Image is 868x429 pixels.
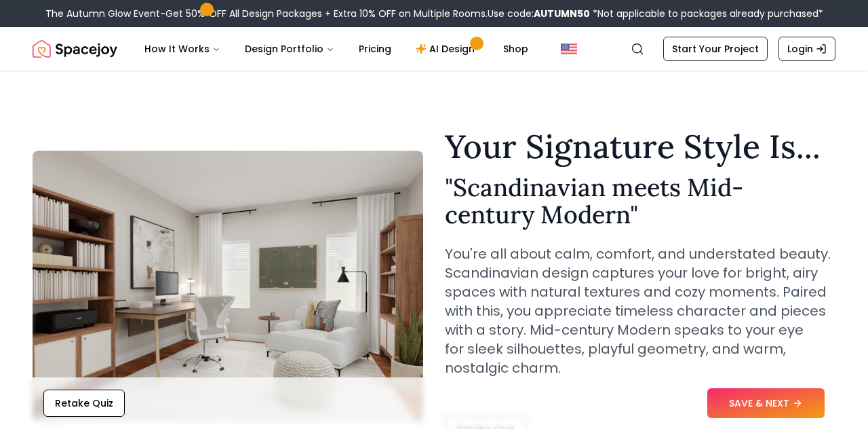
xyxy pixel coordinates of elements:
a: Login [778,37,835,61]
button: How It Works [134,35,231,62]
img: Spacejoy Logo [33,35,117,62]
button: SAVE & NEXT [707,388,825,418]
h1: Your Signature Style Is... [445,130,835,163]
span: *Not applicable to packages already purchased* [590,7,823,20]
nav: Main [134,35,539,62]
img: United States [561,41,577,57]
a: Spacejoy [33,35,117,62]
img: Scandinavian meets Mid-century Modern Style Example [33,151,423,422]
div: The Autumn Glow Event-Get 50% OFF All Design Packages + Extra 10% OFF on Multiple Rooms. [45,7,823,20]
a: Pricing [348,35,402,62]
a: Shop [492,35,539,62]
button: Retake Quiz [43,390,125,417]
a: Start Your Project [663,37,768,61]
span: Use code: [488,7,590,20]
nav: Global [33,27,835,71]
b: AUTUMN50 [534,7,590,20]
h2: " Scandinavian meets Mid-century Modern " [445,174,835,228]
button: Design Portfolio [234,35,345,62]
p: You're all about calm, comfort, and understated beauty. Scandinavian design captures your love fo... [445,244,835,377]
a: AI Design [405,35,490,62]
